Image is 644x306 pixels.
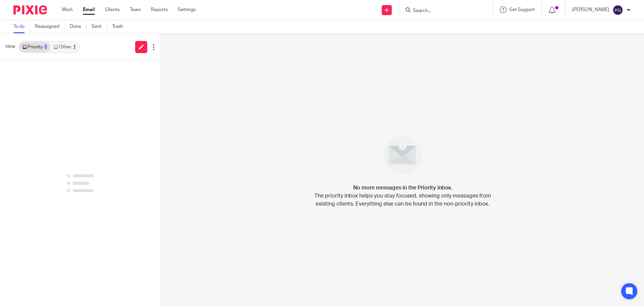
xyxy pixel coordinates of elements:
[112,20,128,33] a: Trash
[412,8,473,14] input: Search
[50,42,79,52] a: Other1
[19,42,50,52] a: Priority0
[130,6,141,13] a: Team
[314,192,491,208] p: The priority inbox helps you stay focused, showing only messages from existing clients. Everythin...
[379,132,426,178] img: image
[62,6,73,13] a: Work
[83,6,95,13] a: Email
[70,20,87,33] a: Done
[44,45,47,49] div: 0
[612,5,623,15] img: svg%3E
[105,6,120,13] a: Clients
[92,20,107,33] a: Sent
[73,45,76,49] div: 1
[509,7,535,12] span: Get Support
[178,6,196,13] a: Settings
[13,20,30,33] a: To do
[5,43,15,50] span: View
[13,5,47,14] img: Pixie
[353,184,452,192] h4: No more messages in the Priority inbox.
[572,6,609,13] p: [PERSON_NAME]
[35,20,65,33] a: Reassigned
[151,6,168,13] a: Reports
